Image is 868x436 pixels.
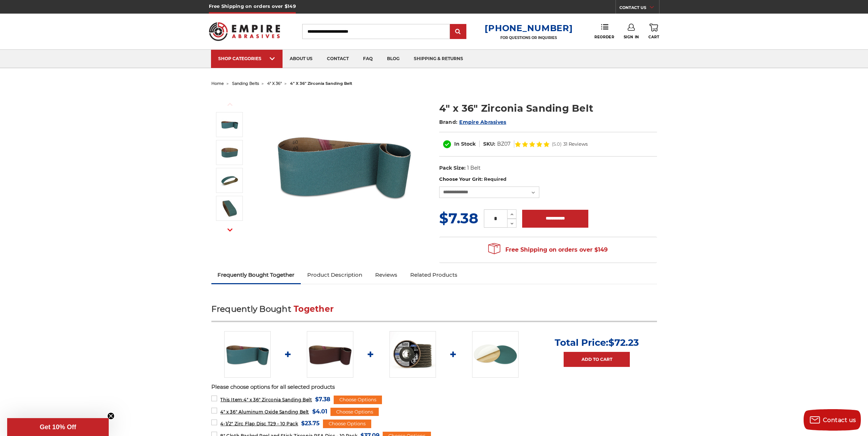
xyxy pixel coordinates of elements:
a: contact [320,50,356,68]
button: Previous [221,97,239,112]
img: 4" x 36" Zirconia Sanding Belt [221,116,239,134]
img: 4" x 36" Sanding Belt - Zirconia [221,171,239,189]
span: $4.01 [312,407,327,416]
a: Product Description [301,267,369,283]
span: Brand: [439,119,458,125]
a: home [211,81,224,86]
a: CONTACT US [619,4,659,14]
a: Reviews [369,267,404,283]
span: Frequently Bought [211,304,291,314]
small: Required [484,176,506,182]
p: Total Price: [555,337,639,348]
dt: Pack Size: [439,164,466,172]
button: Contact us [804,409,861,431]
span: 4-1/2" Zirc Flap Disc T29 - 10 Pack [220,421,298,426]
a: Add to Cart [564,352,630,367]
span: (5.0) [552,142,561,146]
a: [PHONE_NUMBER] [485,23,573,33]
img: Empire Abrasives [209,18,280,45]
div: SHOP CATEGORIES [218,56,275,61]
strong: This Item: [220,397,244,402]
span: $23.75 [301,418,320,428]
h1: 4" x 36" Zirconia Sanding Belt [439,101,657,115]
span: $72.23 [608,337,639,348]
img: 4" x 36" Zirconia Sanding Belt [224,331,271,378]
a: 4" x 36" [267,81,282,86]
a: about us [283,50,320,68]
a: Frequently Bought Together [211,267,301,283]
p: Please choose options for all selected products [211,383,657,391]
span: Reorder [594,35,614,39]
a: Cart [648,24,659,39]
span: Cart [648,35,659,39]
span: $7.38 [439,209,478,227]
div: Choose Options [330,408,379,416]
input: Submit [451,25,465,39]
div: Choose Options [323,420,371,428]
span: Get 10% Off [40,423,76,431]
span: 4" x 36" Zirconia Sanding Belt [220,397,312,402]
label: Choose Your Grit: [439,176,657,183]
a: sanding belts [232,81,259,86]
a: shipping & returns [407,50,470,68]
img: 4" x 36" Zirconia Sanding Belt [273,94,416,237]
img: 4" x 36" Zirc Sanding Belt [221,144,239,161]
span: Contact us [823,417,856,423]
span: $7.38 [315,394,330,404]
div: Get 10% OffClose teaser [7,418,109,436]
span: Sign In [624,35,639,39]
span: Free Shipping on orders over $149 [488,243,608,257]
a: Reorder [594,24,614,39]
span: 4" x 36" zirconia sanding belt [290,81,352,86]
span: 4" x 36" Aluminum Oxide Sanding Belt [220,409,309,415]
span: In Stock [454,141,476,147]
a: Empire Abrasives [459,119,506,125]
dd: 1 Belt [467,164,481,172]
span: Together [294,304,334,314]
span: 31 Reviews [563,142,588,146]
a: blog [380,50,407,68]
dd: BZ07 [497,140,510,148]
a: faq [356,50,380,68]
p: FOR QUESTIONS OR INQUIRIES [485,35,573,40]
img: 4" x 36" Sanding Belt - Zirc [221,199,239,217]
div: Choose Options [334,396,382,404]
button: Next [221,222,239,238]
a: Related Products [404,267,464,283]
dt: SKU: [483,140,495,148]
button: Close teaser [107,412,114,420]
